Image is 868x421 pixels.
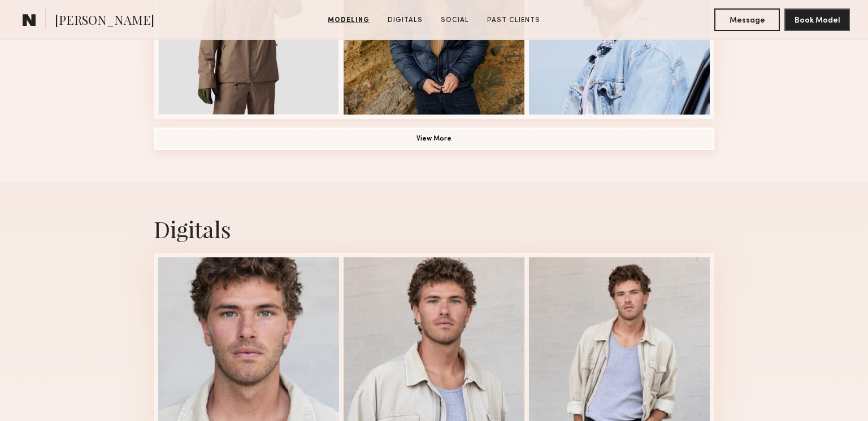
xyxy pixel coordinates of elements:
[483,15,545,25] a: Past Clients
[784,15,850,24] a: Book Model
[154,128,714,150] button: View More
[784,8,850,31] button: Book Model
[323,15,374,25] a: Modeling
[714,8,780,31] button: Message
[154,214,714,244] div: Digitals
[436,15,474,25] a: Social
[55,11,154,31] span: [PERSON_NAME]
[383,15,427,25] a: Digitals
